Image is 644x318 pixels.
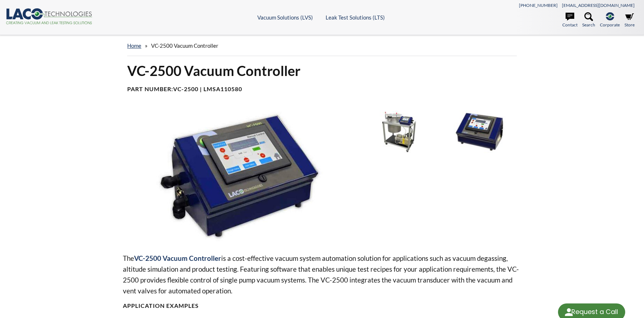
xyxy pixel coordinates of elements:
b: VC-2500 | LMSA110580 [173,85,242,92]
img: VC-2500 Vacuum Controller, right angled view [442,110,518,153]
h4: Part Number: [127,85,517,93]
img: VC-2500 Vacuum Controller On Cart System image [362,110,438,153]
span: VC-2500 Vacuum Controller [151,42,218,49]
div: » [127,35,517,56]
img: VC-2500 Vacuum Controller image [123,110,356,241]
a: Vacuum Solutions (LVS) [257,14,313,21]
span: Corporate [600,21,620,28]
a: [PHONE_NUMBER] [519,3,558,8]
strong: VC-2500 Vacuum Controller [134,254,221,262]
p: The is a cost-effective vacuum system automation solution for applications such as vacuum degassi... [123,253,521,296]
a: Leak Test Solutions (LTS) [326,14,385,21]
img: round button [563,306,575,318]
a: home [127,42,141,49]
a: Store [624,12,635,28]
a: Search [582,12,595,28]
a: [EMAIL_ADDRESS][DOMAIN_NAME] [562,3,635,8]
h4: APPLICATION EXAMPLES [123,302,521,310]
h1: VC-2500 Vacuum Controller [127,62,517,80]
a: Contact [562,12,578,28]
